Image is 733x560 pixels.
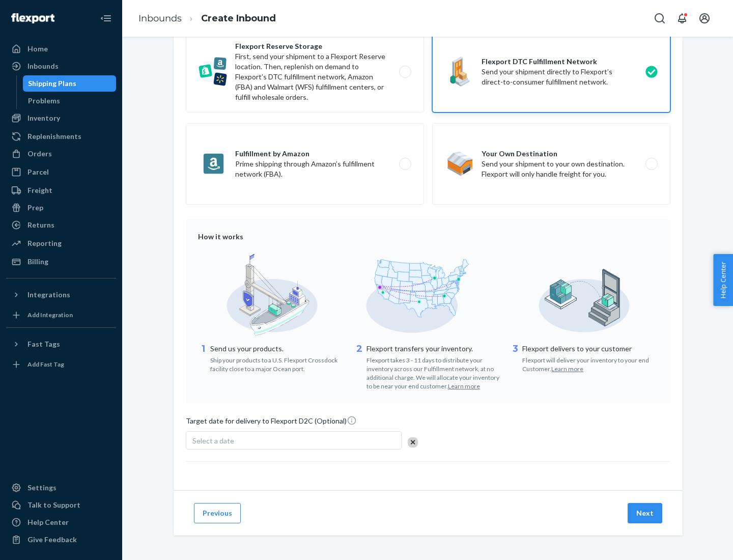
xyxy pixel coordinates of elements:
[354,343,364,391] div: 2
[6,41,116,57] a: Home
[522,344,658,354] p: Flexport delivers to your customer
[6,182,116,199] a: Freight
[6,217,116,233] a: Returns
[366,344,502,354] p: Flexport transfers your inventory.
[210,344,346,354] p: Send us your products.
[27,360,64,369] div: Add Fast Tag
[201,13,276,24] a: Create Inbound
[27,44,48,54] div: Home
[6,336,116,352] button: Fast Tags
[27,483,57,493] div: Settings
[27,185,52,195] div: Freight
[6,235,116,251] a: Reporting
[650,8,670,29] button: Open Search Box
[186,415,357,430] span: Target date for delivery to Flexport D2C (Optional)
[522,354,658,373] div: Flexport will deliver your inventory to your end Customer.
[27,113,60,123] div: Inventory
[27,238,62,248] div: Reporting
[6,287,116,303] button: Integrations
[6,307,116,323] a: Add Integration
[96,8,116,29] button: Close Navigation
[551,365,583,373] button: Learn more
[6,128,116,145] a: Replenishments
[28,78,76,89] div: Shipping Plans
[138,13,182,24] a: Inbounds
[27,311,73,319] div: Add Integration
[198,343,208,373] div: 1
[6,254,116,270] a: Billing
[448,382,480,390] button: Learn more
[11,13,54,23] img: Flexport logo
[628,503,662,523] button: Next
[130,4,284,34] ol: breadcrumbs
[27,290,70,300] div: Integrations
[6,514,116,530] a: Help Center
[27,203,43,213] div: Prep
[6,531,116,548] button: Give Feedback
[192,436,234,445] span: Select a date
[6,497,116,513] a: Talk to Support
[27,517,69,527] div: Help Center
[366,354,502,391] div: Flexport takes 3 - 11 days to distribute your inventory across our Fulfillment network, at no add...
[6,480,116,496] a: Settings
[28,96,60,106] div: Problems
[6,58,116,74] a: Inbounds
[672,8,692,29] button: Open notifications
[27,131,81,142] div: Replenishments
[27,61,59,71] div: Inbounds
[27,500,80,510] div: Talk to Support
[27,339,60,349] div: Fast Tags
[27,167,49,177] div: Parcel
[713,254,733,306] button: Help Center
[694,8,715,29] button: Open account menu
[6,146,116,162] a: Orders
[210,354,346,373] div: Ship your products to a U.S. Flexport Crossdock facility close to a major Ocean port.
[27,535,77,545] div: Give Feedback
[6,110,116,126] a: Inventory
[194,503,241,523] button: Previous
[510,343,520,373] div: 3
[6,164,116,180] a: Parcel
[23,75,117,92] a: Shipping Plans
[6,200,116,216] a: Prep
[23,93,117,109] a: Problems
[6,356,116,373] a: Add Fast Tag
[27,220,54,230] div: Returns
[198,232,658,242] div: How it works
[27,257,48,267] div: Billing
[27,149,52,159] div: Orders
